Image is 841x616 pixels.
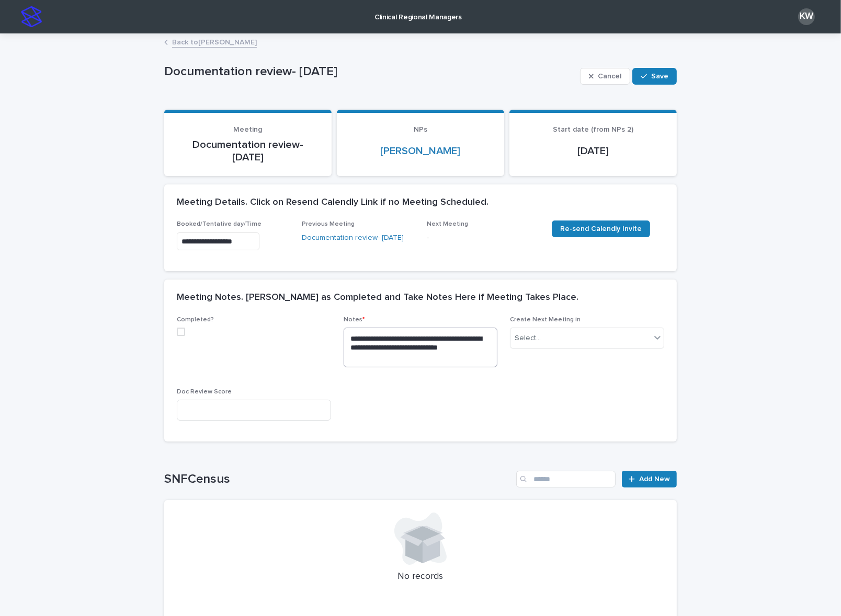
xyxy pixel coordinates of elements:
input: Search [516,471,616,487]
p: - [427,233,539,243]
span: Meeting [234,126,263,133]
h2: Meeting Details. Click on Resend Calendly Link if no Meeting Scheduled. [177,197,488,208]
a: Documentation review- [DATE] [302,233,404,243]
a: [PERSON_NAME] [381,145,461,157]
span: Completed? [177,317,214,323]
span: Re-send Calendly Invite [560,225,642,233]
span: Next Meeting [427,221,468,227]
button: Cancel [580,68,630,85]
span: Doc Review Score [177,389,232,395]
span: Previous Meeting [302,221,355,227]
span: Add New [639,475,670,483]
p: No records [177,571,664,583]
img: stacker-logo-s-only.png [21,6,42,27]
h2: Meeting Notes. [PERSON_NAME] as Completed and Take Notes Here if Meeting Takes Place. [177,292,578,304]
a: Back to[PERSON_NAME] [172,36,257,48]
span: Notes [344,317,365,323]
a: Add New [622,471,677,487]
h1: SNFCensus [164,472,512,487]
span: Create Next Meeting in [510,317,581,323]
span: NPs [414,126,427,133]
p: Documentation review- [DATE] [164,64,576,79]
p: Documentation review- [DATE] [177,138,319,164]
div: KW [798,8,815,25]
span: Booked/Tentative day/Time [177,221,262,227]
span: Start date (from NPs 2) [553,126,633,133]
div: Select... [515,333,541,344]
p: [DATE] [522,145,664,157]
span: Cancel [598,73,621,80]
a: Re-send Calendly Invite [552,220,650,237]
button: Save [632,68,677,85]
span: Save [651,73,668,80]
